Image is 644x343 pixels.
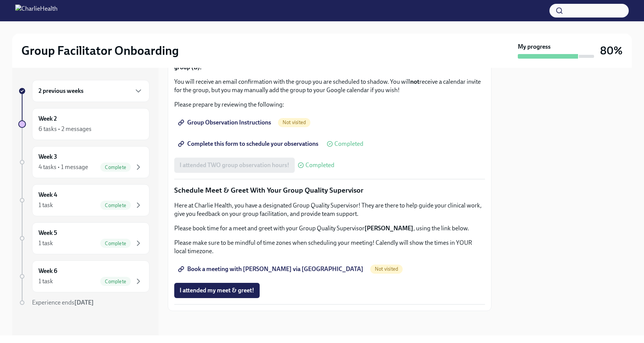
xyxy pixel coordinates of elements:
strong: Please submit the form 2 times to sign up for 2 seperate groups. You will shadow one process grou... [174,55,481,71]
div: 4 tasks • 1 message [39,163,88,171]
span: Group Observation Instructions [180,119,271,126]
p: You will receive an email confirmation with the group you are scheduled to shadow. You will recei... [174,78,485,94]
h6: Week 5 [39,229,57,237]
div: 1 task [39,239,53,247]
a: Week 61 taskComplete [18,260,149,292]
a: Week 34 tasks • 1 messageComplete [18,146,149,178]
div: 1 task [39,201,53,209]
div: 1 task [39,277,53,286]
span: Experience ends [32,299,94,306]
img: CharlieHealth [15,5,58,17]
h6: Week 6 [39,267,57,275]
div: 2 previous weeks [32,80,149,102]
span: Complete [100,203,131,208]
span: Complete [100,164,131,170]
span: Not visited [278,120,310,125]
span: Completed [305,162,334,168]
span: Not visited [370,266,403,272]
span: Completed [334,141,363,147]
button: I attended my meet & greet! [174,283,260,298]
a: Week 41 taskComplete [18,184,149,216]
p: Please make sure to be mindful of time zones when scheduling your meeting! Calendly will show the... [174,239,485,255]
strong: [PERSON_NAME] [365,225,413,232]
span: I attended my meet & greet! [180,287,254,294]
p: Please book time for a meet and greet with your Group Quality Supervisor , using the link below. [174,224,485,233]
strong: My progress [518,43,551,51]
h6: Week 3 [39,153,57,161]
p: Here at Charlie Health, you have a designated Group Quality Supervisor! They are there to help gu... [174,201,485,218]
p: Please prepare by reviewing the following: [174,101,485,109]
span: Complete this form to schedule your observations [180,140,318,148]
h2: Group Facilitator Onboarding [21,43,179,58]
strong: [DATE] [74,299,94,306]
a: Book a meeting with [PERSON_NAME] via [GEOGRAPHIC_DATA] [174,262,369,277]
p: Schedule Meet & Greet With Your Group Quality Supervisor [174,185,485,195]
h6: 2 previous weeks [39,87,84,95]
h3: 80% [600,44,623,57]
a: Complete this form to schedule your observations [174,136,324,152]
a: Group Observation Instructions [174,115,276,130]
span: Complete [100,241,131,246]
h6: Week 4 [39,191,57,199]
span: Book a meeting with [PERSON_NAME] via [GEOGRAPHIC_DATA] [180,265,363,273]
div: 6 tasks • 2 messages [39,125,92,133]
h6: Week 2 [39,115,57,123]
span: Complete [100,279,131,284]
a: Week 51 taskComplete [18,222,149,254]
strong: not [410,78,419,85]
a: Week 26 tasks • 2 messages [18,108,149,140]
